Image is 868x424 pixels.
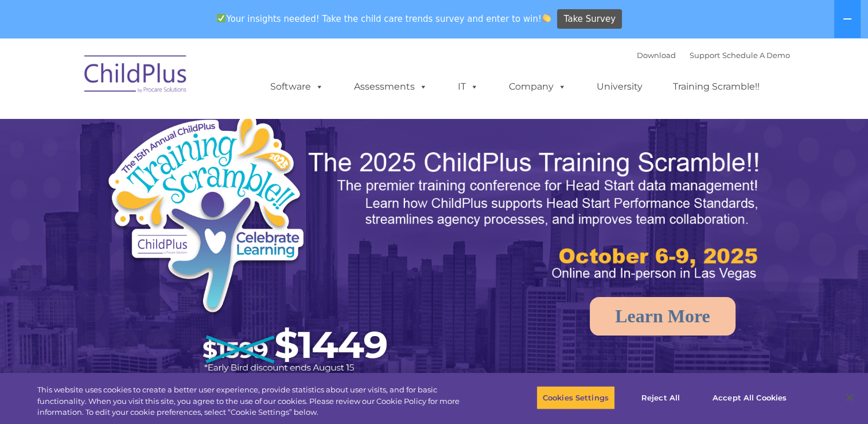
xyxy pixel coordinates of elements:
[217,14,225,22] img: ✅
[536,386,615,410] button: Cookies Settings
[557,9,622,29] a: Take Survey
[79,47,193,105] img: ChildPlus by Procare Solutions
[446,75,490,98] a: IT
[585,75,654,98] a: University
[37,384,477,418] div: This website uses cookies to create a better user experience, provide statistics about user visit...
[590,297,735,336] a: Learn More
[690,51,720,60] a: Support
[259,75,335,98] a: Software
[722,51,790,60] a: Schedule A Demo
[564,9,616,29] span: Take Survey
[342,75,439,98] a: Assessments
[497,75,578,98] a: Company
[837,385,862,410] button: Close
[212,7,556,30] span: Your insights needed! Take the child care trends survey and enter to win!
[661,75,771,98] a: Training Scramble!!
[625,386,696,410] button: Reject All
[637,51,790,60] font: |
[706,386,793,410] button: Accept All Cookies
[159,123,208,132] span: Phone number
[159,76,194,84] span: Last name
[542,14,551,22] img: 👏
[637,51,676,60] a: Download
